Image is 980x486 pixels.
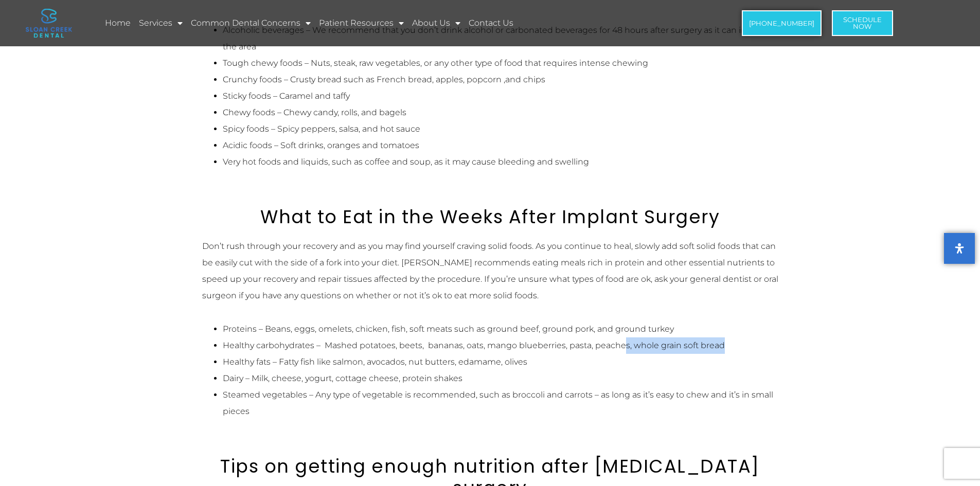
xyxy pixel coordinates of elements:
[26,9,72,38] img: logo
[202,206,778,228] h2: What to Eat in the Weeks After Implant Surgery
[223,55,778,71] li: Tough chewy foods – Nuts, steak, raw vegetables, or any other type of food that requires intense ...
[843,16,882,30] span: Schedule Now
[223,121,778,137] li: Spicy foods – Spicy peppers, salsa, and hot sauce
[103,11,132,35] a: Home
[137,11,184,35] a: Services
[103,11,674,35] nav: Menu
[223,88,778,104] li: Sticky foods – Caramel and taffy
[189,11,312,35] a: Common Dental Concerns
[223,321,778,337] li: Proteins – Beans, eggs, omelets, chicken, fish, soft meats such as ground beef, ground pork, and ...
[223,71,778,88] li: Crunchy foods – Crusty bread such as French bread, apples, popcorn ,and chips
[317,11,405,35] a: Patient Resources
[202,238,778,304] p: Don’t rush through your recovery and as you may find yourself craving solid foods. As you continu...
[223,387,778,420] li: Steamed vegetables – Any type of vegetable is recommended, such as broccoli and carrots – as long...
[223,337,778,354] li: Healthy carbohydrates – Mashed potatoes, beets, bananas, oats, mango blueberries, pasta, peaches,...
[467,11,515,35] a: Contact Us
[223,104,778,121] li: Chewy foods – Chewy candy, rolls, and bagels
[223,370,778,387] li: Dairy – Milk, cheese, yogurt, cottage cheese, protein shakes
[411,11,462,35] a: About Us
[223,154,778,170] li: Very hot foods and liquids, such as coffee and soup, as it may cause bleeding and swelling
[832,10,893,36] a: ScheduleNow
[944,233,975,264] button: Open Accessibility Panel
[223,137,778,154] li: Acidic foods – Soft drinks, oranges and tomatoes
[742,10,822,36] a: [PHONE_NUMBER]
[223,354,778,370] li: Healthy fats – Fatty fish like salmon, avocados, nut butters, edamame, olives
[749,20,814,27] span: [PHONE_NUMBER]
